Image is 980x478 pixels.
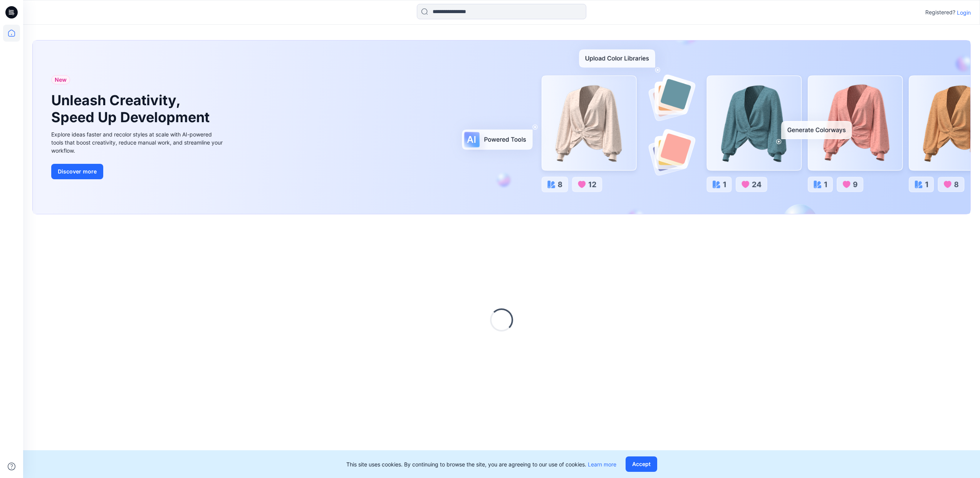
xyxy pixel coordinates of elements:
[51,164,103,179] button: Discover more
[626,456,657,472] button: Accept
[957,8,971,17] p: Login
[588,461,616,468] a: Learn more
[925,8,955,17] p: Registered?
[51,130,225,155] div: Explore ideas faster and recolor styles at scale with AI-powered tools that boost creativity, red...
[51,164,225,179] a: Discover more
[51,92,213,125] h1: Unleash Creativity, Speed Up Development
[346,460,616,468] p: This site uses cookies. By continuing to browse the site, you are agreeing to our use of cookies.
[55,75,67,84] span: New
